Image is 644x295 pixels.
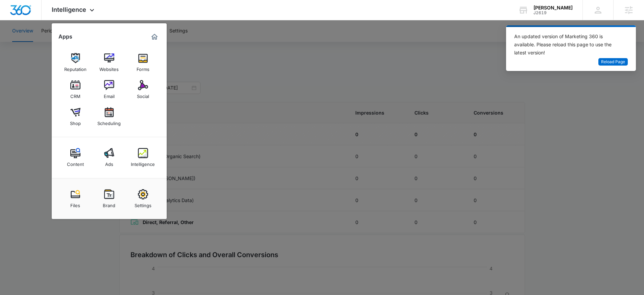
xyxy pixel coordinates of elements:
[137,63,149,72] div: Forms
[105,158,113,167] div: Ads
[137,90,149,99] div: Social
[104,90,115,99] div: Email
[149,31,160,42] a: Marketing 360® Dashboard
[135,199,151,208] div: Settings
[131,158,155,167] div: Intelligence
[103,199,115,208] div: Brand
[70,199,80,208] div: Files
[99,63,119,72] div: Websites
[64,63,87,72] div: Reputation
[533,5,573,10] div: account name
[514,32,620,57] div: An updated version of Marketing 360 is available. Please reload this page to use the latest version!
[601,59,625,65] span: Reload Page
[130,77,156,102] a: Social
[67,158,84,167] div: Content
[96,104,122,129] a: Scheduling
[96,50,122,75] a: Websites
[63,77,88,102] a: CRM
[63,104,88,129] a: Shop
[96,77,122,102] a: Email
[70,90,80,99] div: CRM
[130,145,156,170] a: Intelligence
[130,50,156,75] a: Forms
[63,186,88,212] a: Files
[97,117,121,126] div: Scheduling
[70,117,81,126] div: Shop
[58,33,72,40] h2: Apps
[96,145,122,170] a: Ads
[63,50,88,75] a: Reputation
[130,186,156,212] a: Settings
[96,186,122,212] a: Brand
[63,145,88,170] a: Content
[52,6,86,13] span: Intelligence
[598,58,628,66] button: Reload Page
[533,10,573,15] div: account id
